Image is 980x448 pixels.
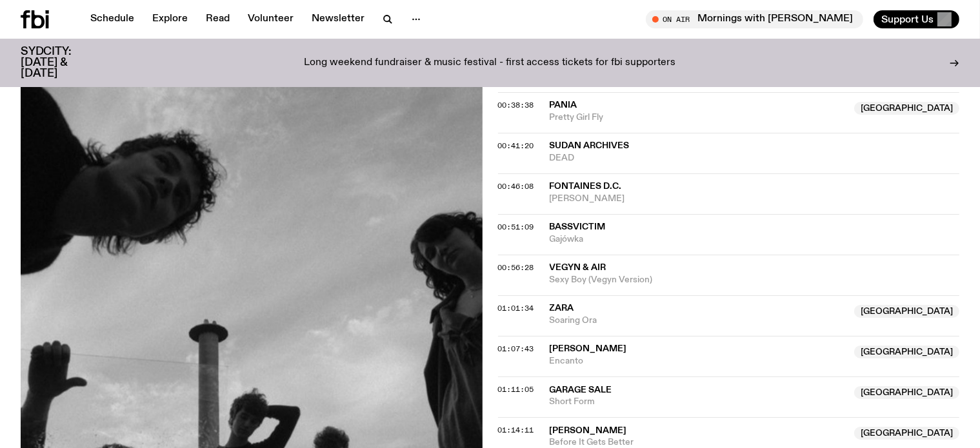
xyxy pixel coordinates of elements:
[498,222,534,232] span: 00:51:09
[550,396,847,408] span: Short Form
[550,274,960,286] span: Sexy Boy (Vegyn Version)
[240,10,301,28] a: Volunteer
[498,142,534,150] button: 00:41:20
[550,355,847,367] span: Encanto
[550,263,606,272] span: Vegyn & Air
[498,181,534,191] span: 00:46:08
[881,14,934,25] span: Support Us
[145,10,195,28] a: Explore
[550,141,630,150] span: Sudan Archives
[498,100,534,110] span: 00:38:38
[498,303,534,313] span: 01:01:34
[498,183,534,190] button: 00:46:08
[498,141,534,151] span: 00:41:20
[550,193,960,205] span: [PERSON_NAME]
[498,264,534,271] button: 00:56:28
[550,426,627,435] span: [PERSON_NAME]
[550,222,606,231] span: Bassvictim
[498,346,534,353] button: 01:07:43
[550,233,960,246] span: Gajówka
[498,384,534,394] span: 01:11:05
[498,262,534,273] span: 00:56:28
[854,386,959,399] span: [GEOGRAPHIC_DATA]
[305,57,676,69] p: Long weekend fundraiser & music festival - first access tickets for fbi supporters
[498,344,534,354] span: 01:07:43
[854,427,959,440] span: [GEOGRAPHIC_DATA]
[498,224,534,231] button: 00:51:09
[498,386,534,393] button: 01:11:05
[550,112,847,124] span: Pretty Girl Fly
[550,344,627,353] span: [PERSON_NAME]
[550,101,577,110] span: PANIA
[854,346,959,358] span: [GEOGRAPHIC_DATA]
[198,10,237,28] a: Read
[83,10,142,28] a: Schedule
[874,10,959,28] button: Support Us
[498,425,534,435] span: 01:14:11
[550,315,847,327] span: Soaring Ora
[854,102,959,115] span: [GEOGRAPHIC_DATA]
[498,102,534,109] button: 00:38:38
[646,10,863,28] button: On AirMornings with [PERSON_NAME]
[550,385,612,394] span: Garage Sale
[498,305,534,312] button: 01:01:34
[550,182,622,191] span: Fontaines D.C.
[550,304,574,313] span: Zara
[854,305,959,318] span: [GEOGRAPHIC_DATA]
[21,46,103,79] h3: SYDCITY: [DATE] & [DATE]
[498,427,534,434] button: 01:14:11
[304,10,372,28] a: Newsletter
[550,152,960,164] span: DEAD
